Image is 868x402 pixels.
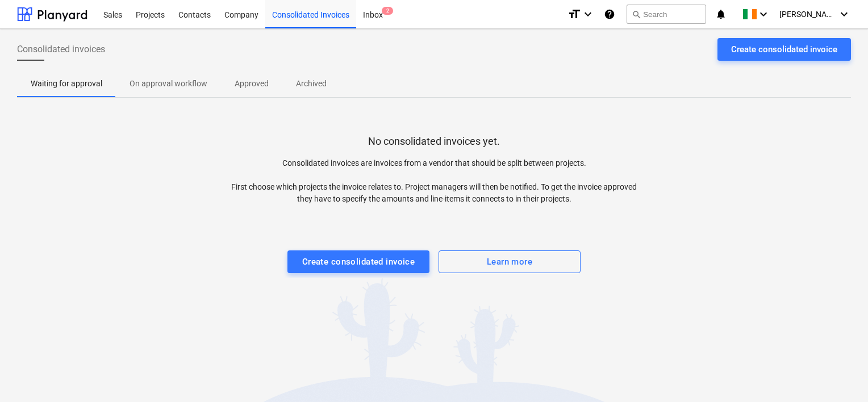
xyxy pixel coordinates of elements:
[731,42,837,57] div: Create consolidated invoice
[487,254,532,269] div: Learn more
[632,10,641,19] span: search
[226,157,642,205] p: Consolidated invoices are invoices from a vendor that should be split between projects. First cho...
[31,78,102,90] p: Waiting for approval
[439,250,581,273] button: Learn more
[715,7,727,21] i: notifications
[811,347,868,402] iframe: Chat Widget
[581,7,595,21] i: keyboard_arrow_down
[296,78,327,90] p: Archived
[717,38,851,61] button: Create consolidated invoice
[235,78,269,90] p: Approved
[382,7,393,15] span: 2
[757,7,770,21] i: keyboard_arrow_down
[287,250,429,273] button: Create consolidated invoice
[302,254,415,269] div: Create consolidated invoice
[837,7,851,21] i: keyboard_arrow_down
[368,135,500,148] p: No consolidated invoices yet.
[779,10,836,19] span: [PERSON_NAME]
[604,7,615,21] i: Knowledge base
[17,43,105,56] span: Consolidated invoices
[567,7,581,21] i: format_size
[627,5,706,24] button: Search
[130,78,207,90] p: On approval workflow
